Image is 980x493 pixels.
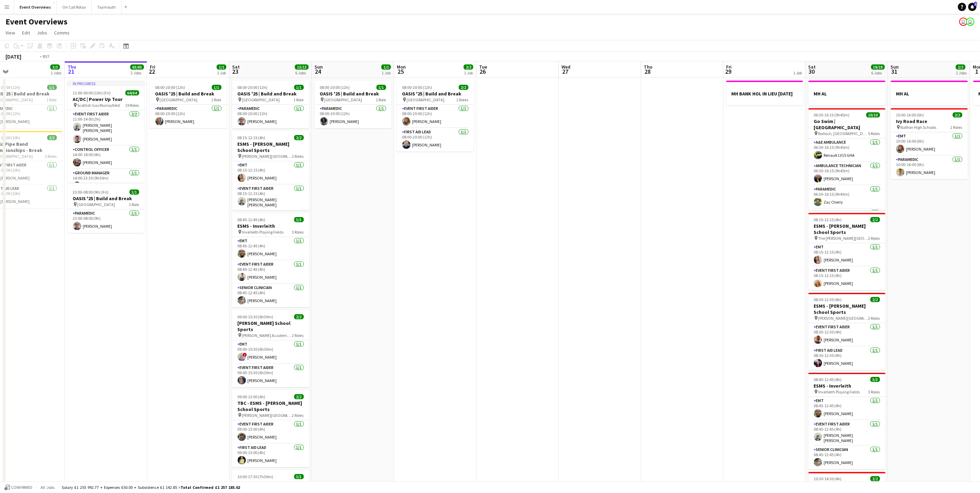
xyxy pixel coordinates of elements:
span: View [6,30,15,36]
app-user-avatar: Operations Team [959,18,968,26]
span: Comms [54,30,70,36]
a: View [3,28,18,37]
a: 1 [968,3,977,11]
span: Edit [22,30,30,36]
span: Jobs [37,30,47,36]
span: Total Confirmed £1 257 185.62 [180,485,240,490]
button: Event Overviews [14,0,57,14]
span: Confirmed [11,485,32,490]
button: On Call Rotas [57,0,92,14]
div: BST [43,54,50,59]
app-user-avatar: Operations Team [966,18,974,26]
button: Confirmed [3,484,33,491]
h1: Event Overviews [6,17,68,27]
a: Edit [19,28,33,37]
span: 1 [974,2,977,6]
span: All jobs [39,485,56,490]
div: Salary £1 255 992.77 + Expenses £50.00 + Subsistence £1 142.85 = [62,485,240,490]
button: Taymouth [92,0,122,14]
a: Jobs [34,28,50,37]
a: Comms [51,28,72,37]
div: [DATE] [6,53,21,60]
